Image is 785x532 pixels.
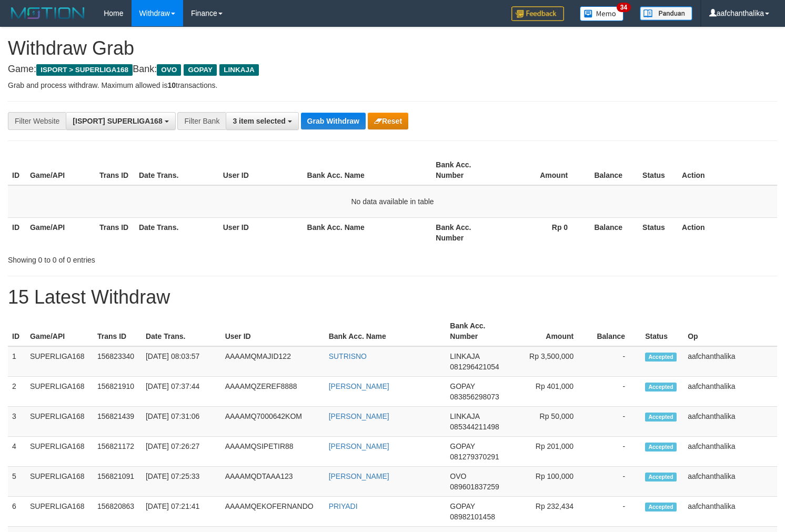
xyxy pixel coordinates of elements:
[329,412,389,420] a: [PERSON_NAME]
[93,346,142,377] td: 156823340
[640,6,692,21] img: panduan.png
[511,467,589,497] td: Rp 100,000
[221,497,325,527] td: AAAAMQEKOFERNANDO
[8,346,26,377] td: 1
[73,117,162,125] span: [ISPORT] SUPERLIGA168
[589,407,641,437] td: -
[683,497,777,527] td: aafchanthalika
[325,316,446,346] th: Bank Acc. Name
[26,377,93,407] td: SUPERLIGA168
[8,155,26,185] th: ID
[683,346,777,377] td: aafchanthalika
[645,503,677,511] span: Accepted
[589,467,641,497] td: -
[645,383,677,392] span: Accepted
[93,377,142,407] td: 156821910
[589,497,641,527] td: -
[95,155,135,185] th: Trans ID
[8,64,777,75] h4: Game: Bank:
[645,473,677,481] span: Accepted
[8,38,777,59] h1: Withdraw Grab
[8,467,26,497] td: 5
[177,112,226,130] div: Filter Bank
[8,250,319,265] div: Showing 0 to 0 of 0 entries
[26,407,93,437] td: SUPERLIGA168
[511,316,589,346] th: Amount
[93,407,142,437] td: 156821439
[501,217,583,247] th: Rp 0
[26,497,93,527] td: SUPERLIGA168
[329,442,389,450] a: [PERSON_NAME]
[450,423,499,431] span: Copy 085344211498 to clipboard
[450,393,499,401] span: Copy 083856298073 to clipboard
[26,437,93,467] td: SUPERLIGA168
[221,407,325,437] td: AAAAMQ7000642KOM
[431,155,501,185] th: Bank Acc. Number
[511,6,564,21] img: Feedback.jpg
[93,467,142,497] td: 156821091
[580,6,624,21] img: Button%20Memo.svg
[221,437,325,467] td: AAAAMQSIPETIR88
[450,382,475,390] span: GOPAY
[8,497,26,527] td: 6
[638,155,678,185] th: Status
[8,287,777,308] h1: 15 Latest Withdraw
[329,502,358,510] a: PRIYADI
[135,155,219,185] th: Date Trans.
[329,382,389,390] a: [PERSON_NAME]
[142,316,221,346] th: Date Trans.
[221,467,325,497] td: AAAAMQDTAAA123
[683,377,777,407] td: aafchanthalika
[589,377,641,407] td: -
[26,467,93,497] td: SUPERLIGA168
[26,217,95,247] th: Game/API
[219,64,259,76] span: LINKAJA
[583,217,638,247] th: Balance
[93,316,142,346] th: Trans ID
[589,437,641,467] td: -
[303,217,432,247] th: Bank Acc. Name
[167,81,176,89] strong: 10
[157,64,181,76] span: OVO
[678,217,777,247] th: Action
[511,497,589,527] td: Rp 232,434
[221,316,325,346] th: User ID
[638,217,678,247] th: Status
[66,112,175,130] button: [ISPORT] SUPERLIGA168
[450,453,499,461] span: Copy 081279370291 to clipboard
[329,352,367,360] a: SUTRISNO
[645,443,677,451] span: Accepted
[511,377,589,407] td: Rp 401,000
[8,407,26,437] td: 3
[617,3,631,12] span: 34
[450,472,466,480] span: OVO
[678,155,777,185] th: Action
[641,316,683,346] th: Status
[511,437,589,467] td: Rp 201,000
[8,316,26,346] th: ID
[511,346,589,377] td: Rp 3,500,000
[583,155,638,185] th: Balance
[450,483,499,491] span: Copy 089601837259 to clipboard
[142,497,221,527] td: [DATE] 07:21:41
[8,377,26,407] td: 2
[589,316,641,346] th: Balance
[683,467,777,497] td: aafchanthalika
[450,442,475,450] span: GOPAY
[26,316,93,346] th: Game/API
[184,64,217,76] span: GOPAY
[26,155,95,185] th: Game/API
[8,80,777,91] p: Grab and process withdraw. Maximum allowed is transactions.
[450,352,479,360] span: LINKAJA
[219,217,303,247] th: User ID
[219,155,303,185] th: User ID
[450,363,499,371] span: Copy 081296421054 to clipboard
[36,64,133,76] span: ISPORT > SUPERLIGA168
[446,316,511,346] th: Bank Acc. Number
[221,377,325,407] td: AAAAMQZEREF8888
[645,353,677,362] span: Accepted
[233,117,285,125] span: 3 item selected
[142,437,221,467] td: [DATE] 07:26:27
[450,513,495,521] span: Copy 08982101458 to clipboard
[8,437,26,467] td: 4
